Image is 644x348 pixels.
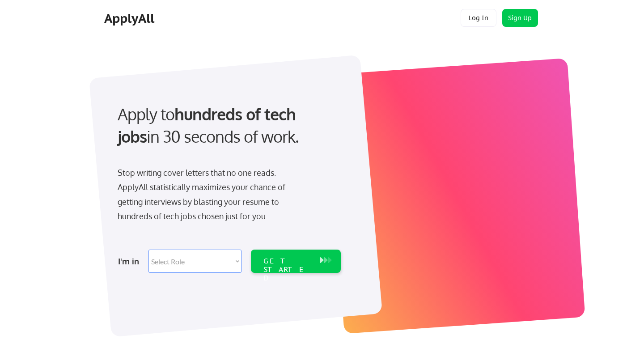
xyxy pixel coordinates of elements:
div: GET STARTED [263,257,311,283]
div: I'm in [118,254,143,268]
strong: hundreds of tech jobs [118,104,300,146]
div: ApplyAll [104,11,157,26]
div: Apply to in 30 seconds of work. [118,103,337,148]
button: Log In [461,9,496,27]
div: Stop writing cover letters that no one reads. ApplyAll statistically maximizes your chance of get... [118,166,301,224]
button: Sign Up [502,9,538,27]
